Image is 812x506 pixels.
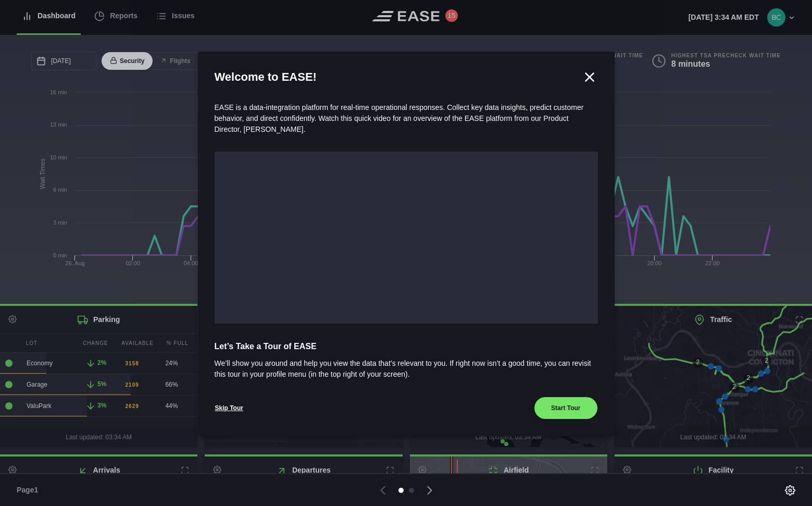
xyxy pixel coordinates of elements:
h2: Welcome to EASE! [215,68,581,85]
button: Skip Tour [215,397,244,419]
span: We’ll show you around and help you view the data that’s relevant to you. If right now isn’t a goo... [215,358,598,380]
span: EASE is a data-integration platform for real-time operational responses. Collect key data insight... [215,103,584,133]
span: Let’s Take a Tour of EASE [215,340,598,353]
span: Page 1 [17,485,43,496]
button: Start Tour [534,397,597,419]
iframe: onboarding [215,152,598,324]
